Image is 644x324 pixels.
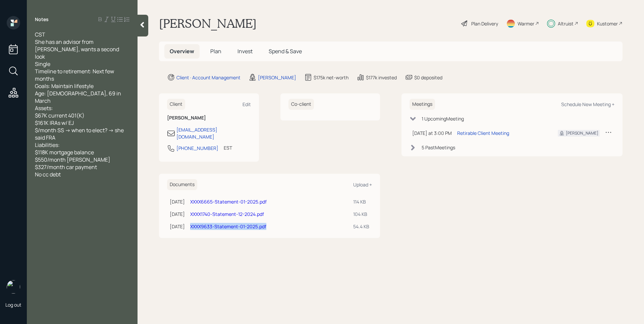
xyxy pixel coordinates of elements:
h6: Meetings [410,99,435,110]
span: Spend & Save [269,48,302,55]
div: [DATE] [170,198,185,205]
div: Kustomer [597,20,618,27]
div: 1 Upcoming Meeting [422,115,464,122]
div: Warmer [518,20,534,27]
h6: Co-client [288,99,314,110]
div: [EMAIL_ADDRESS][DOMAIN_NAME] [176,126,251,140]
div: Altruist [558,20,574,27]
div: $0 deposited [414,74,442,81]
span: Overview [170,48,194,55]
div: 114 KB [353,198,369,205]
div: Upload + [353,181,372,188]
a: XXXX6665-Statement-01-2025.pdf [190,198,267,205]
div: 54.4 KB [353,223,369,230]
div: Client · Account Management [176,74,240,81]
div: $175k net-worth [314,74,348,81]
label: Notes [35,16,49,23]
div: 104 KB [353,211,369,218]
div: [DATE] [170,211,185,218]
div: $177k invested [366,74,397,81]
div: [PERSON_NAME] [258,74,296,81]
div: [DATE] [170,223,185,230]
span: Plan [210,48,221,55]
div: EST [224,144,232,151]
div: Log out [5,302,21,308]
div: [PERSON_NAME] [566,130,598,136]
div: 5 Past Meeting s [422,144,455,151]
h6: [PERSON_NAME] [167,115,251,121]
div: Schedule New Meeting + [561,101,614,107]
a: XXXX1740-Statement-12-2024.pdf [190,211,264,217]
a: XXXX9633-Statement-01-2025.pdf [190,223,266,230]
div: Retirable Client Meeting [457,130,509,137]
div: [PHONE_NUMBER] [176,145,218,152]
div: [DATE] at 3:00 PM [412,130,452,137]
h1: [PERSON_NAME] [159,16,257,31]
h6: Documents [167,179,197,190]
div: Edit [243,101,251,107]
h6: Client [167,99,185,110]
span: CST She has an advisor from [PERSON_NAME], wants a second look Single Timeline to retirement: Nex... [35,31,125,178]
span: Invest [237,48,253,55]
img: james-distasi-headshot.png [7,280,20,294]
div: Plan Delivery [471,20,498,27]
